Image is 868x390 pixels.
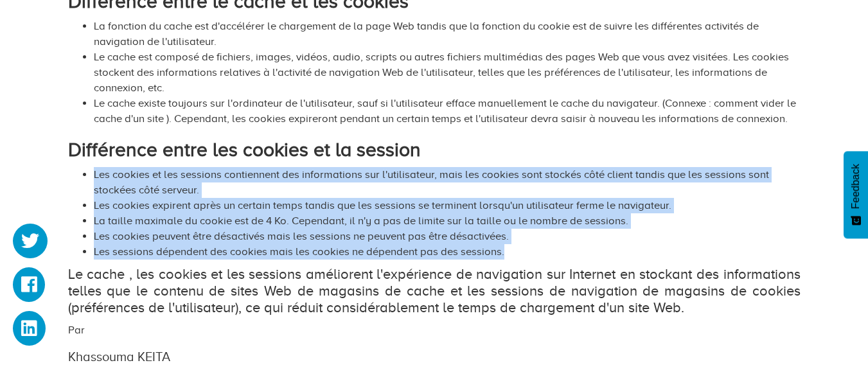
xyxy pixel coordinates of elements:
[94,49,801,96] li: Le cache est composé de fichiers, images, vidéos, audio, scripts ou autres fichiers multimédias d...
[844,151,868,238] button: Feedback - Afficher l’enquête
[68,266,801,316] p: Le cache , les cookies et les sessions améliorent l'expérience de navigation sur Internet en stoc...
[68,350,675,364] h3: Khassouma KEITA
[850,164,862,209] span: Feedback
[58,323,685,366] div: Par
[94,96,801,127] li: Le cache existe toujours sur l'ordinateur de l'utilisateur, sauf si l'utilisateur efface manuelle...
[94,19,801,49] li: La fonction du cache est d'accélérer le chargement de la page Web tandis que la fonction du cooki...
[94,167,801,198] li: Les cookies et les sessions contiennent des informations sur l'utilisateur, mais les cookies sont...
[68,139,421,161] strong: Différence entre les cookies et la session
[94,213,801,229] li: La taille maximale du cookie est de 4 Ko. Cependant, il n'y a pas de limite sur la taille ou le n...
[94,198,801,213] li: Les cookies expirent après un certain temps tandis que les sessions se terminent lorsqu'un utilis...
[94,229,801,244] li: Les cookies peuvent être désactivés mais les sessions ne peuvent pas être désactivées.
[94,244,801,260] li: Les sessions dépendent des cookies mais les cookies ne dépendent pas des sessions.
[804,326,853,375] iframe: Drift Widget Chat Controller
